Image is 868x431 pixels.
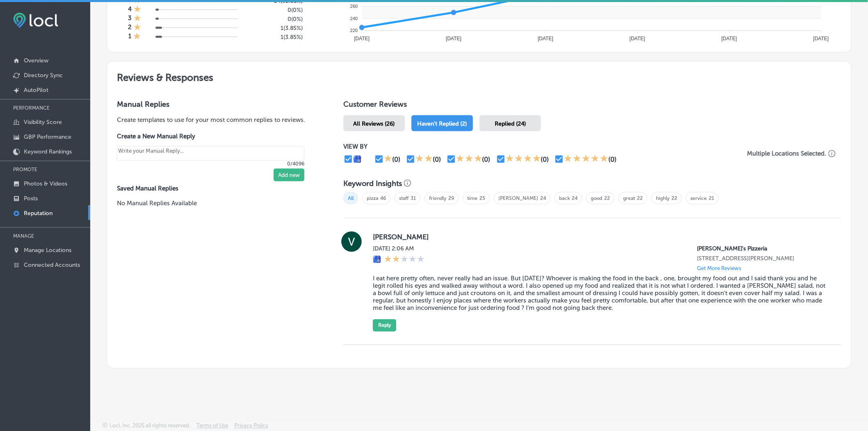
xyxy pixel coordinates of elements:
[343,143,742,150] p: VIEW BY
[697,245,828,252] p: Serafina's Pizzeria
[128,32,131,41] h4: 1
[134,5,141,14] div: 1 Star
[128,14,132,23] h4: 3
[506,154,541,164] div: 4 Stars
[399,195,409,201] a: staff
[392,156,400,163] div: (0)
[672,195,677,201] a: 22
[433,156,441,163] div: (0)
[623,195,635,201] a: great
[117,115,317,124] p: Create templates to use for your most common replies to reviews.
[13,13,58,28] img: fda3e92497d09a02dc62c9cd864e3231.png
[608,156,617,163] div: (0)
[591,195,602,201] a: good
[110,423,190,429] p: Locl, Inc. 2025 all rights reserved.
[117,100,317,109] h3: Manual Replies
[343,100,841,112] h1: Customer Reviews
[244,16,303,23] h5: 0 ( 0% )
[107,62,851,90] h2: Reviews & Responses
[117,199,317,208] p: No Manual Replies Available
[384,154,392,164] div: 1 Star
[24,261,80,268] p: Connected Accounts
[244,25,303,32] h5: 1 ( 3.85% )
[697,266,741,272] p: Get More Reviews
[480,195,485,201] a: 25
[117,185,317,192] label: Saved Manual Replies
[411,195,416,201] a: 31
[134,23,141,32] div: 1 Star
[495,120,526,127] span: Replied (24)
[343,179,402,188] h3: Keyword Insights
[813,36,829,41] tspan: [DATE]
[482,156,491,163] div: (0)
[467,195,477,201] a: time
[117,146,304,161] textarea: Create your Quick Reply
[540,195,546,201] a: 24
[384,255,425,264] div: 2 Stars
[354,120,395,127] span: All Reviews (26)
[541,156,549,163] div: (0)
[350,28,358,33] tspan: 220
[128,5,132,14] h4: 4
[456,154,482,164] div: 3 Stars
[274,169,304,181] button: Add new
[350,16,358,21] tspan: 240
[416,154,433,164] div: 2 Stars
[354,36,370,41] tspan: [DATE]
[367,195,378,201] a: pizza
[572,195,578,201] a: 24
[128,23,132,32] h4: 2
[373,233,828,241] label: [PERSON_NAME]
[24,72,63,79] p: Directory Sync
[24,247,71,254] p: Manage Locations
[24,148,72,155] p: Keyword Rankings
[380,195,386,201] a: 46
[418,120,467,127] span: Haven't Replied (2)
[747,150,827,157] p: Multiple Locations Selected.
[564,154,608,164] div: 5 Stars
[133,32,141,41] div: 1 Star
[498,195,538,201] a: [PERSON_NAME]
[637,195,643,201] a: 22
[630,36,645,41] tspan: [DATE]
[117,161,304,167] p: 0/4096
[244,7,303,14] h5: 0 ( 0% )
[690,195,707,201] a: service
[448,195,454,201] a: 29
[538,36,553,41] tspan: [DATE]
[244,34,303,41] h5: 1 ( 3.85% )
[429,195,446,201] a: friendly
[24,133,71,140] p: GBP Performance
[24,195,38,202] p: Posts
[709,195,714,201] a: 21
[722,36,737,41] tspan: [DATE]
[559,195,570,201] a: back
[446,36,461,41] tspan: [DATE]
[343,192,358,204] span: All
[24,119,62,126] p: Visibility Score
[373,245,425,252] label: [DATE] 2:06 AM
[24,180,67,187] p: Photos & Videos
[373,275,828,312] blockquote: I eat here pretty often, never really had an issue. But [DATE]? Whoever is making the food in the...
[373,319,396,332] button: Reply
[134,14,141,23] div: 1 Star
[117,133,304,140] label: Create a New Manual Reply
[24,87,48,94] p: AutoPilot
[697,255,828,262] p: 4125 Race Track Road
[350,4,358,9] tspan: 260
[24,57,48,64] p: Overview
[656,195,669,201] a: highly
[24,210,53,217] p: Reputation
[604,195,610,201] a: 22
